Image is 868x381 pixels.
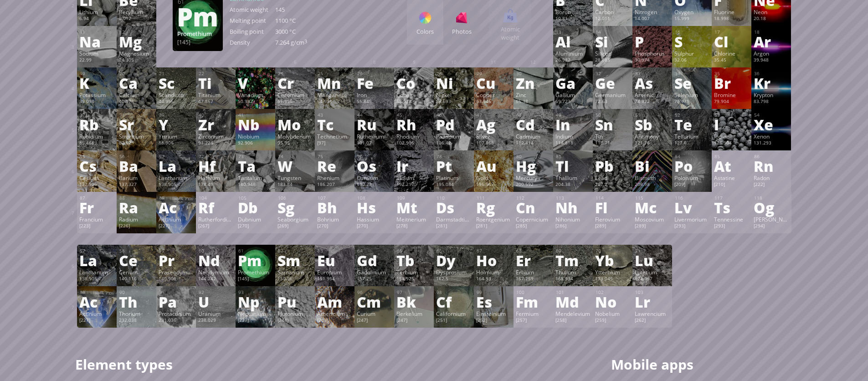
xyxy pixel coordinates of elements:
[159,195,194,201] div: 89
[436,133,471,140] div: Palladium
[436,174,471,181] div: Platinum
[477,112,511,118] div: 47
[516,195,551,201] div: 112
[674,133,709,140] div: Tellurium
[674,50,709,57] div: Sulphur
[675,112,709,118] div: 52
[357,76,392,90] div: Fe
[79,159,114,173] div: Cs
[674,76,709,90] div: Se
[396,133,431,140] div: Rhodium
[754,76,789,90] div: Kr
[230,16,275,25] div: Melting point
[714,71,749,77] div: 35
[555,8,591,15] div: Boron
[238,159,273,173] div: Ta
[674,8,709,15] div: Oxygen
[357,181,392,189] div: 190.23
[555,181,591,189] div: 204.38
[119,34,154,49] div: Mg
[555,34,591,49] div: Al
[277,91,313,98] div: Chromium
[754,34,789,49] div: Ar
[119,76,154,90] div: Ca
[674,117,709,132] div: Te
[397,154,431,160] div: 77
[674,15,709,23] div: 15.999
[476,159,511,173] div: Au
[119,112,154,118] div: 38
[277,117,313,132] div: Mo
[754,112,789,118] div: 54
[79,133,114,140] div: Rubidium
[635,15,670,23] div: 14.007
[476,140,511,147] div: 107.868
[635,159,670,173] div: Bi
[595,57,630,64] div: 28.085
[317,181,352,189] div: 186.207
[159,71,194,77] div: 21
[754,15,789,23] div: 20.18
[159,154,194,160] div: 57
[516,154,551,160] div: 80
[516,91,551,98] div: Zinc
[159,76,194,90] div: Sc
[516,76,551,90] div: Zn
[595,174,630,181] div: Lead
[754,50,789,57] div: Argon
[318,71,352,77] div: 25
[714,50,749,57] div: Chlorine
[714,15,749,23] div: 18.998
[119,8,154,15] div: Beryllium
[317,76,352,90] div: Mn
[596,195,630,201] div: 114
[357,71,392,77] div: 26
[516,133,551,140] div: Cadmium
[516,98,551,106] div: 65.38
[555,76,591,90] div: Ga
[754,133,789,140] div: Xenon
[516,117,551,132] div: Cd
[754,8,789,15] div: Neon
[595,91,630,98] div: Germanium
[357,159,392,173] div: Os
[675,154,709,160] div: 84
[396,76,431,90] div: Co
[357,91,392,98] div: Iron
[635,181,670,189] div: 208.98
[198,181,233,189] div: 178.49
[304,38,307,45] sup: 3
[357,140,392,147] div: 101.07
[397,71,431,77] div: 27
[516,140,551,147] div: 112.414
[119,98,154,106] div: 40.078
[177,9,218,24] div: Pm
[199,195,233,201] div: 104
[635,57,670,64] div: 30.974
[437,195,471,201] div: 110
[79,50,114,57] div: Sodium
[555,174,591,181] div: Thallium
[119,174,154,181] div: Barium
[278,195,313,201] div: 106
[754,181,789,189] div: [222]
[317,98,352,106] div: 54.938
[79,117,114,132] div: Rb
[357,98,392,106] div: 55.845
[476,98,511,106] div: 63.546
[79,34,114,49] div: Na
[595,98,630,106] div: 72.63
[318,154,352,160] div: 75
[119,15,154,23] div: 9.012
[119,117,154,132] div: Sr
[357,133,392,140] div: Ruthenium
[119,159,154,173] div: Ba
[674,34,709,49] div: S
[555,15,591,23] div: 10.81
[275,27,321,36] div: 3000 °C
[159,181,194,189] div: 138.905
[436,159,471,173] div: Pt
[595,117,630,132] div: Sn
[119,195,154,201] div: 88
[477,71,511,77] div: 29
